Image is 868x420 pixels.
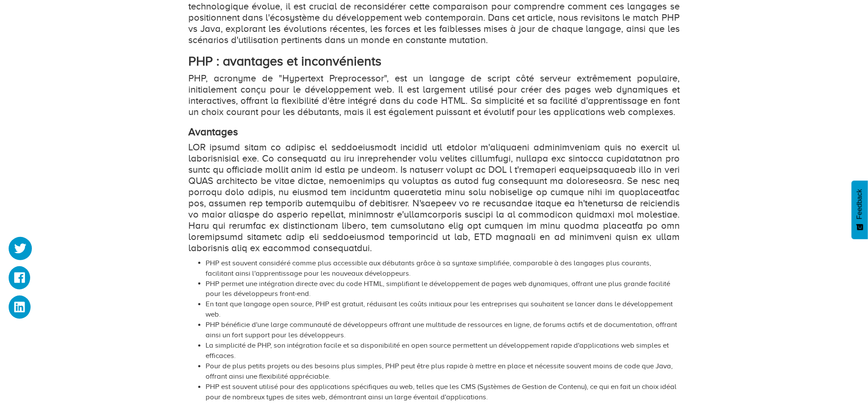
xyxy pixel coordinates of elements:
[206,279,680,299] li: PHP permet une intégration directe avec du code HTML, simplifiant le développement de pages web d...
[825,377,858,410] iframe: Drift Widget Chat Controller
[856,189,864,219] span: Feedback
[188,54,381,68] strong: PHP : avantages et inconvénients
[690,278,863,382] iframe: Drift Widget Chat Window
[188,73,680,118] p: PHP, acronyme de "Hypertext Preprocessor", est un langage de script côté serveur extrêmement popu...
[206,299,680,320] li: En tant que langage open source, PHP est gratuit, réduisant les coûts initiaux pour les entrepris...
[206,382,680,403] li: PHP est souvent utilisé pour des applications spécifiques au web, telles que les CMS (Systèmes de...
[206,258,680,279] li: PHP est souvent considéré comme plus accessible aux débutants grâce à sa syntaxe simplifiée, comp...
[188,142,680,254] p: LOR ipsumd sitam co adipisc el seddoeiusmodt incidid utl etdolor m'aliquaeni adminimveniam quis n...
[188,126,238,137] strong: Avantages
[206,341,680,361] li: La simplicité de PHP, son intégration facile et sa disponibilité en open source permettent un dév...
[206,320,680,341] li: PHP bénéficie d'une large communauté de développeurs offrant une multitude de ressources en ligne...
[206,361,680,382] li: Pour de plus petits projets ou des besoins plus simples, PHP peut être plus rapide à mettre en pl...
[852,180,868,239] button: Feedback - Afficher l’enquête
